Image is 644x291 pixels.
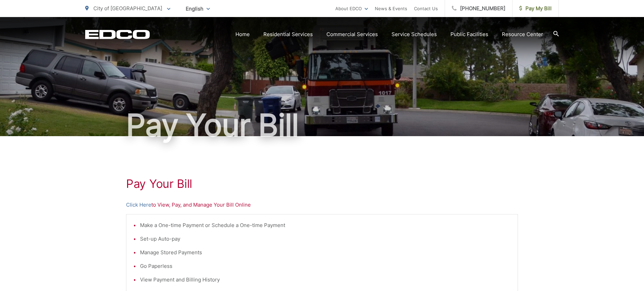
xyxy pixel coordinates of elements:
li: Go Paperless [140,262,511,270]
li: Make a One-time Payment or Schedule a One-time Payment [140,221,511,229]
span: City of [GEOGRAPHIC_DATA] [93,5,162,12]
a: Contact Us [414,4,438,13]
li: View Payment and Billing History [140,276,511,284]
a: Home [235,30,250,38]
p: to View, Pay, and Manage Your Bill Online [126,201,518,209]
span: Pay My Bill [519,4,552,13]
li: Set-up Auto-pay [140,235,511,243]
a: Resource Center [502,30,543,38]
a: Residential Services [263,30,313,38]
h1: Pay Your Bill [85,108,559,142]
h1: Pay Your Bill [126,177,518,191]
span: English [181,3,215,15]
a: Public Facilities [450,30,488,38]
li: Manage Stored Payments [140,248,511,257]
a: Commercial Services [326,30,378,38]
a: News & Events [375,4,407,13]
a: EDCD logo. Return to the homepage. [85,30,150,39]
a: Click Here [126,201,151,209]
a: Service Schedules [392,30,437,38]
a: About EDCO [335,4,368,13]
